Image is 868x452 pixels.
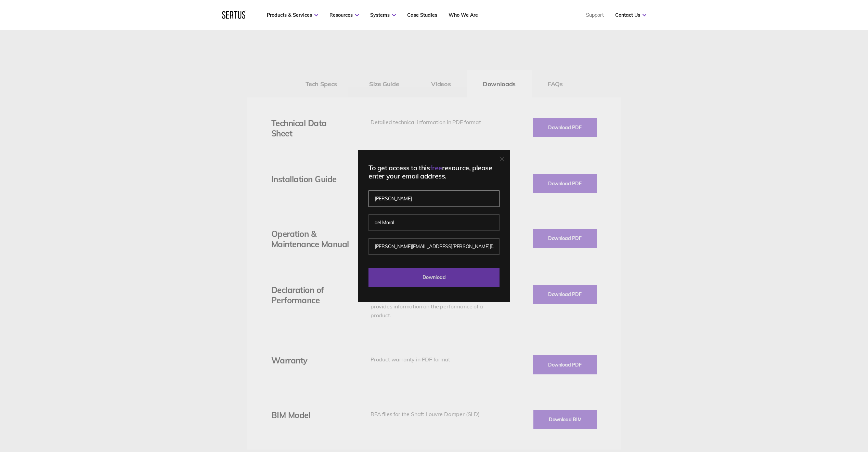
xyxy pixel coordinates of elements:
[430,163,442,172] span: free
[368,214,500,231] input: Last name*
[370,12,396,18] a: Systems
[267,12,318,18] a: Products & Services
[586,12,604,18] a: Support
[368,268,500,287] input: Download
[407,12,437,18] a: Case Studies
[449,12,478,18] a: Who We Are
[329,12,359,18] a: Resources
[368,190,500,207] input: First name*
[615,12,646,18] a: Contact Us
[368,164,500,180] div: To get access to this resource, please enter your email address.
[368,238,500,255] input: Work email address*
